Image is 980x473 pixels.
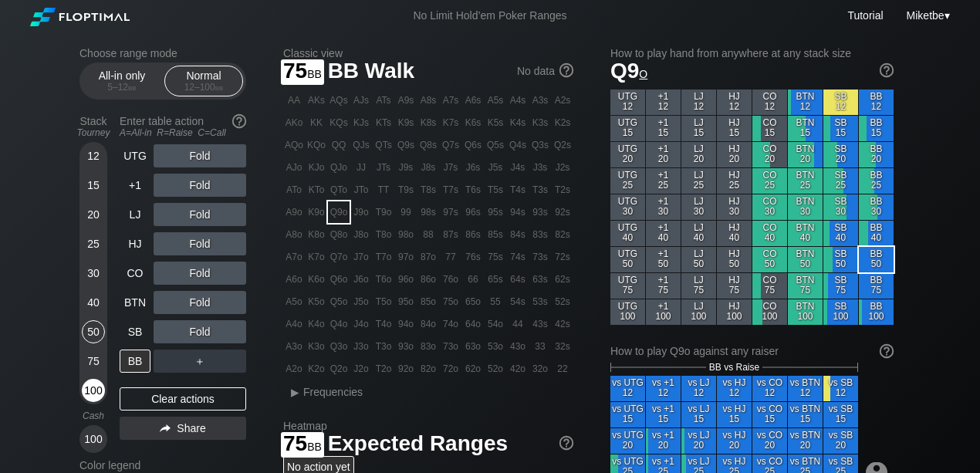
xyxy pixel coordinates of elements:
div: 22 [552,358,573,380]
div: 95o [395,291,417,313]
div: A6o [283,269,305,290]
div: 98s [417,201,439,223]
div: SB 40 [823,221,858,246]
div: 64s [507,269,529,290]
div: LJ 20 [681,142,716,167]
div: 20 [82,203,105,226]
div: HJ 12 [717,90,752,115]
div: LJ [120,203,150,226]
div: T6s [462,179,484,201]
div: QJo [328,157,350,178]
div: +1 75 [646,273,681,299]
div: 85o [417,291,439,313]
div: T9o [373,201,394,223]
div: 97o [395,246,417,268]
div: KK [306,112,327,133]
h2: Choose range mode [79,47,246,59]
div: CO 30 [752,194,787,220]
img: Floptimal logo [30,8,129,26]
span: bb [128,82,137,93]
div: A7o [283,246,305,268]
div: Q4s [507,134,529,156]
div: Fold [154,144,246,167]
div: 76o [440,269,461,290]
span: bb [307,64,322,81]
div: 86s [462,224,484,245]
div: 30 [82,262,105,285]
div: 65s [485,269,506,290]
div: T2s [552,179,573,201]
div: J6o [350,269,372,290]
div: How to play Q9o against any raiser [610,345,894,357]
div: HJ 100 [717,299,752,325]
h2: Classic view [283,47,573,59]
div: AKs [306,90,327,111]
div: HJ 40 [717,221,752,246]
a: Tutorial [847,9,883,22]
div: K8o [306,224,327,245]
div: K2s [552,112,573,133]
div: A2s [552,90,573,111]
div: 62s [552,269,573,290]
div: Fold [154,203,246,226]
div: KQs [328,112,350,133]
div: A6s [462,90,484,111]
div: Q3o [328,336,350,357]
div: HJ 20 [717,142,752,167]
div: 32o [529,358,551,380]
div: J9o [350,201,372,223]
div: A8s [417,90,439,111]
div: 43s [529,313,551,335]
div: T7o [373,246,394,268]
div: LJ 12 [681,90,716,115]
div: 74s [507,246,529,268]
div: UTG 15 [610,116,645,141]
div: A3s [529,90,551,111]
div: K4o [306,313,327,335]
div: 88 [417,224,439,245]
div: KJo [306,157,327,178]
div: A5s [485,90,506,111]
div: +1 15 [646,116,681,141]
div: 40 [82,291,105,314]
div: QJs [350,134,372,156]
div: CO 75 [752,273,787,299]
div: Tourney [73,127,113,138]
div: 83s [529,224,551,245]
div: 74o [440,313,461,335]
div: +1 100 [646,299,681,325]
div: BTN 30 [788,194,823,220]
div: Q7s [440,134,461,156]
div: T5s [485,179,506,201]
div: K6o [306,269,327,290]
div: CO 50 [752,247,787,272]
div: HJ 75 [717,273,752,299]
div: Q2o [328,358,350,380]
div: Q3s [529,134,551,156]
div: CO 15 [752,116,787,141]
div: BB 12 [859,90,894,115]
div: A4o [283,313,305,335]
div: No Limit Hold’em Poker Ranges [390,9,590,25]
div: AJo [283,157,305,178]
div: T8s [417,179,439,201]
div: Enter table action [120,109,246,144]
div: Fold [154,232,246,255]
div: BTN 100 [788,299,823,325]
div: +1 25 [646,168,681,194]
div: AKo [283,112,305,133]
div: T9s [395,179,417,201]
div: T3s [529,179,551,201]
div: ▾ [903,7,952,24]
div: UTG 25 [610,168,645,194]
div: Fold [154,262,246,285]
div: QTs [373,134,394,156]
div: 93o [395,336,417,357]
div: 86o [417,269,439,290]
div: J3s [529,157,551,178]
div: A=All-in R=Raise C=Call [120,127,246,138]
div: CO 20 [752,142,787,167]
div: BTN [120,291,150,314]
div: ATs [373,90,394,111]
div: HJ 25 [717,168,752,194]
